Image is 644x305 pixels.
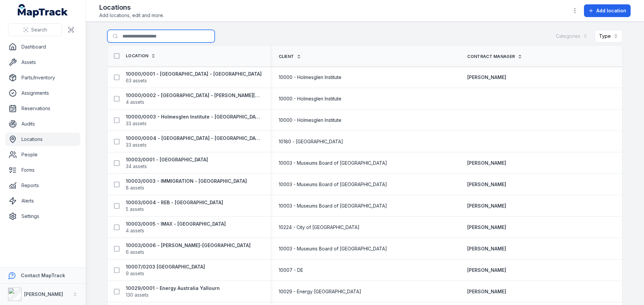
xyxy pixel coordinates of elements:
span: 10000 - Holmesglen Institute [279,74,341,81]
strong: [PERSON_NAME] [24,291,63,297]
h2: Locations [99,3,164,12]
span: 5 assets [126,206,144,213]
span: 33 assets [126,120,147,127]
a: 10003/0005 - IMAX - [GEOGRAPHIC_DATA]4 assets [126,221,226,234]
span: 34 assets [126,163,147,170]
a: [PERSON_NAME] [467,203,506,209]
a: [PERSON_NAME] [467,224,506,231]
strong: 10000/0004 - [GEOGRAPHIC_DATA] - [GEOGRAPHIC_DATA] [126,135,263,142]
a: [PERSON_NAME] [467,245,506,252]
a: Dashboard [5,40,80,54]
a: [PERSON_NAME] [467,181,506,188]
a: Settings [5,210,80,223]
a: 10003/0004 - REB - [GEOGRAPHIC_DATA]5 assets [126,199,223,213]
button: Search [8,23,62,36]
span: Add location [596,7,626,14]
span: 10180 - [GEOGRAPHIC_DATA] [279,138,343,145]
span: 4 assets [126,227,144,234]
a: Locations [5,133,80,146]
button: Add location [584,4,631,17]
a: 10000/0003 - Holmesglen Institute - [GEOGRAPHIC_DATA]33 assets [126,113,263,127]
strong: 10003/0006 - [PERSON_NAME]-[GEOGRAPHIC_DATA] [126,242,251,249]
a: 10003/0003 - IMMIGRATION - [GEOGRAPHIC_DATA]8 assets [126,178,247,191]
strong: 10003/0005 - IMAX - [GEOGRAPHIC_DATA] [126,221,226,227]
strong: 10000/0002 - [GEOGRAPHIC_DATA] - [PERSON_NAME][GEOGRAPHIC_DATA] [126,92,263,99]
a: 10000/0004 - [GEOGRAPHIC_DATA] - [GEOGRAPHIC_DATA]33 assets [126,135,263,148]
strong: 10000/0001 - [GEOGRAPHIC_DATA] - [GEOGRAPHIC_DATA] [126,71,262,77]
a: Reports [5,179,80,192]
a: Alerts [5,194,80,208]
a: 10029/0001 - Energy Australia Yallourn130 assets [126,285,220,298]
span: Contract Manager [467,54,515,59]
a: Parts/Inventory [5,71,80,84]
a: Assignments [5,86,80,100]
a: MapTrack [18,4,68,17]
span: 63 assets [126,77,147,84]
span: 10003 - Museums Board of [GEOGRAPHIC_DATA] [279,181,387,188]
a: 10000/0001 - [GEOGRAPHIC_DATA] - [GEOGRAPHIC_DATA]63 assets [126,71,262,84]
span: Add locations, edit and more. [99,12,164,19]
strong: Contact MapTrack [21,273,65,278]
a: Reservations [5,102,80,115]
strong: 10003/0003 - IMMIGRATION - [GEOGRAPHIC_DATA] [126,178,247,184]
a: 10003/0006 - [PERSON_NAME]-[GEOGRAPHIC_DATA]6 assets [126,242,251,255]
span: 10003 - Museums Board of [GEOGRAPHIC_DATA] [279,245,387,252]
span: 10224 - City of [GEOGRAPHIC_DATA] [279,224,360,231]
a: Location [126,53,156,59]
span: 4 assets [126,99,144,105]
strong: 10007/0203 [GEOGRAPHIC_DATA] [126,263,205,270]
a: Assets [5,56,80,69]
span: 130 assets [126,292,149,298]
a: 10000/0002 - [GEOGRAPHIC_DATA] - [PERSON_NAME][GEOGRAPHIC_DATA]4 assets [126,92,263,105]
a: Contract Manager [467,54,522,59]
a: [PERSON_NAME] [467,160,506,166]
span: Client [279,54,294,59]
span: 10000 - Holmesglen Institute [279,117,341,124]
a: [PERSON_NAME] [467,288,506,295]
span: 10000 - Holmesglen Institute [279,95,341,102]
a: 10003/0001 - [GEOGRAPHIC_DATA]34 assets [126,156,208,170]
a: People [5,148,80,161]
a: Forms [5,163,80,177]
span: 33 assets [126,142,147,148]
a: [PERSON_NAME] [467,74,506,81]
a: Client [279,54,302,59]
span: 10029 - Energy [GEOGRAPHIC_DATA] [279,288,361,295]
button: Type [595,30,623,43]
span: 9 assets [126,270,144,277]
span: 8 assets [126,184,144,191]
a: 10007/0203 [GEOGRAPHIC_DATA]9 assets [126,263,205,277]
strong: 10003/0004 - REB - [GEOGRAPHIC_DATA] [126,199,223,206]
span: 6 assets [126,249,144,255]
span: Location [126,53,148,59]
a: [PERSON_NAME] [467,267,506,274]
strong: 10000/0003 - Holmesglen Institute - [GEOGRAPHIC_DATA] [126,113,263,120]
span: Search [31,26,47,33]
a: Audits [5,117,80,131]
span: 10007 - DE [279,267,303,274]
span: 10003 - Museums Board of [GEOGRAPHIC_DATA] [279,160,387,166]
strong: 10029/0001 - Energy Australia Yallourn [126,285,220,292]
span: 10003 - Museums Board of [GEOGRAPHIC_DATA] [279,203,387,209]
strong: 10003/0001 - [GEOGRAPHIC_DATA] [126,156,208,163]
